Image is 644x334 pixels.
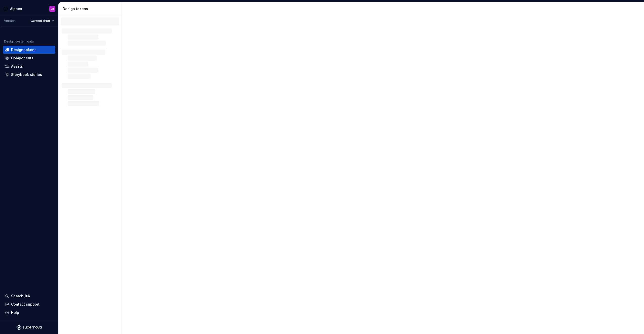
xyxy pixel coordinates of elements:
a: Storybook stories [3,71,55,79]
button: Help [3,309,55,317]
button: Contact support [3,300,55,308]
button: Search ⌘K [3,292,55,300]
div: LB [51,7,54,11]
div: Design tokens [11,47,36,52]
div: Assets [11,64,23,69]
a: Design tokens [3,46,55,54]
span: Current draft [31,19,50,23]
a: Assets [3,62,55,70]
div: Components [11,56,33,61]
div: Alpaca [10,6,22,11]
div: Version [4,19,16,23]
div: Help [11,310,19,315]
a: Components [3,54,55,62]
svg: Supernova Logo [17,325,42,330]
div: Storybook stories [11,72,42,77]
button: AlpacaLB [1,3,57,14]
div: Design tokens [63,6,119,11]
div: Design system data [4,39,34,44]
button: Current draft [28,17,56,24]
div: Search ⌘K [11,294,30,299]
div: Contact support [11,302,39,307]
